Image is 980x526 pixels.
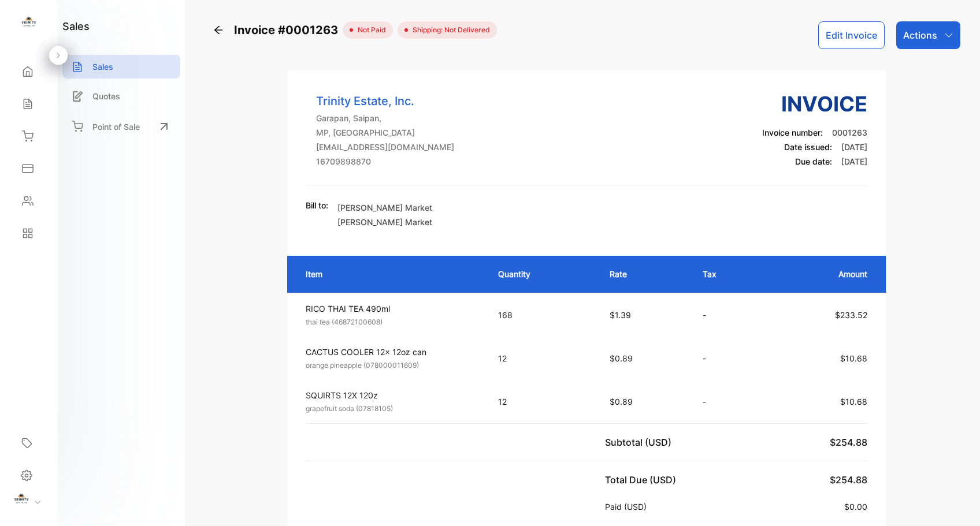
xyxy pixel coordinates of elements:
p: Point of Sale [92,121,140,133]
span: 0001263 [832,128,867,137]
p: SQUIRTS 12X 120z [306,389,477,401]
span: $10.68 [840,397,867,406]
span: $233.52 [835,310,867,320]
p: Garapan, Saipan, [316,112,454,124]
a: Sales [62,55,180,79]
img: profile [13,492,30,509]
span: Shipping: Not Delivered [408,25,490,35]
p: - [703,396,753,408]
p: Trinity Estate, Inc. [316,92,454,110]
p: [PERSON_NAME] Market [337,202,432,214]
p: orange pineapple (078000011609) [306,360,477,371]
span: $0.89 [610,397,633,406]
p: Item [306,268,475,280]
p: Sales [92,61,113,73]
p: RICO THAI TEA 490ml [306,303,477,315]
span: $1.39 [610,310,631,320]
p: 12 [498,352,586,364]
p: Quantity [498,268,586,280]
p: MP, [GEOGRAPHIC_DATA] [316,126,454,139]
p: Tax [703,268,753,280]
span: $10.68 [840,353,867,363]
span: [DATE] [841,142,867,152]
a: Quotes [62,84,180,108]
p: Paid (USD) [605,501,651,513]
span: Date issued: [784,142,832,152]
p: Rate [610,268,679,280]
p: [EMAIL_ADDRESS][DOMAIN_NAME] [316,141,454,153]
h1: sales [62,18,90,34]
span: $0.00 [844,502,867,512]
button: Actions [896,21,960,49]
p: Bill to: [306,199,328,211]
p: 16709898870 [316,155,454,167]
span: Due date: [795,156,832,166]
p: Actions [903,28,937,42]
button: Edit Invoice [818,21,885,49]
span: [DATE] [841,156,867,166]
p: Total Due (USD) [605,473,681,487]
a: Point of Sale [62,114,180,139]
p: [PERSON_NAME] Market [337,216,432,228]
p: Amount [777,268,867,280]
p: - [703,309,753,321]
span: not paid [353,25,386,35]
p: Subtotal (USD) [605,435,676,449]
span: Invoice #0001263 [234,21,343,39]
p: 12 [498,396,586,408]
p: grapefruit soda (07818105) [306,404,477,414]
span: $254.88 [830,437,867,448]
h3: Invoice [762,88,867,120]
span: Invoice number: [762,128,823,137]
span: $254.88 [830,474,867,486]
p: - [703,352,753,364]
p: 168 [498,309,586,321]
p: thai tea (46872100608) [306,317,477,327]
p: CACTUS COOLER 12x 12oz can [306,346,477,358]
img: logo [20,15,38,32]
p: Quotes [92,90,120,102]
span: $0.89 [610,353,633,363]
